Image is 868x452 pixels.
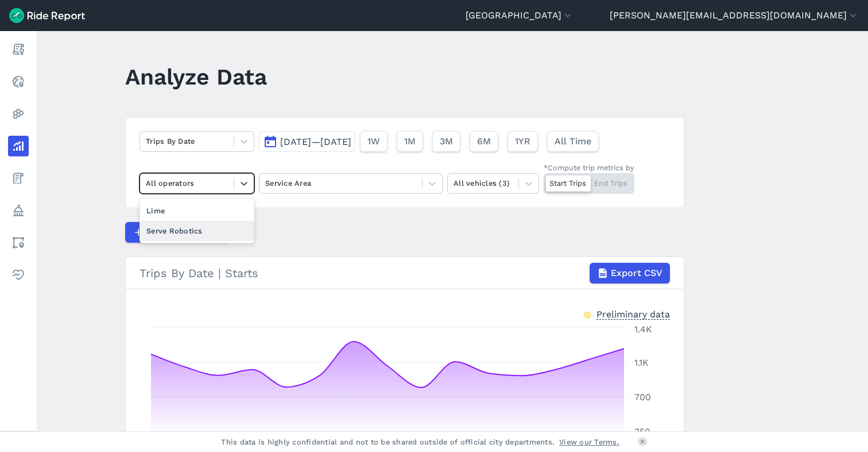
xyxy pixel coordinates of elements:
[440,135,453,148] span: 3M
[634,324,652,335] tspan: 1.4K
[590,263,670,284] button: Export CSV
[432,131,460,152] button: 3M
[610,9,859,22] button: [PERSON_NAME][EMAIL_ADDRESS][DOMAIN_NAME]
[8,232,29,253] a: Areas
[8,39,29,60] a: Report
[259,131,355,152] button: [DATE]—[DATE]
[367,135,380,148] span: 1W
[360,131,387,152] button: 1W
[8,71,29,92] a: Realtime
[8,265,29,285] a: Health
[507,131,538,152] button: 1YR
[596,308,670,320] div: Preliminary data
[611,266,662,280] span: Export CSV
[8,168,29,189] a: Fees
[139,201,254,221] div: Lime
[9,8,85,23] img: Ride Report
[547,131,599,152] button: All Time
[404,135,416,148] span: 1M
[8,136,29,156] a: Analyze
[470,131,498,152] button: 6M
[397,131,423,152] button: 1M
[8,200,29,221] a: Policy
[544,162,634,173] div: *Compute trip metrics by
[280,136,351,147] span: [DATE]—[DATE]
[555,135,591,148] span: All Time
[559,436,619,447] a: View our Terms.
[515,135,530,148] span: 1YR
[8,104,29,124] a: Heatmaps
[477,135,491,148] span: 6M
[634,357,649,368] tspan: 1.1K
[125,222,231,243] button: Compare Metrics
[634,392,651,403] tspan: 700
[139,263,670,284] div: Trips By Date | Starts
[139,221,254,241] div: Serve Robotics
[634,426,650,437] tspan: 350
[125,61,267,93] h1: Analyze Data
[466,9,573,22] button: [GEOGRAPHIC_DATA]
